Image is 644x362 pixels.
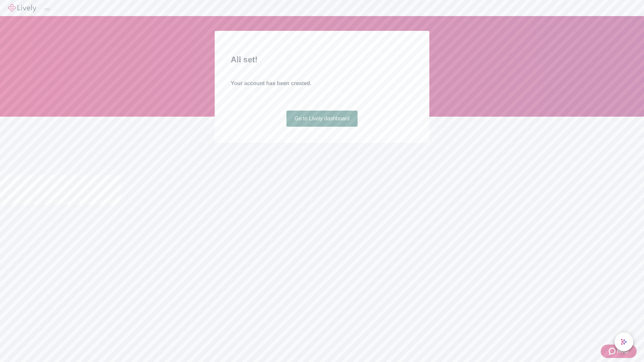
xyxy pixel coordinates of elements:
[231,54,413,66] h2: All set!
[614,333,633,351] button: chat
[231,79,413,87] h4: Your account has been created.
[621,339,627,345] svg: Lively AI Assistant
[8,4,36,12] img: Lively
[617,347,629,355] span: Help
[609,347,617,355] svg: Zendesk support icon
[601,345,637,358] button: Zendesk support iconHelp
[44,8,50,10] button: Log out
[286,111,358,127] a: Go to Lively dashboard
